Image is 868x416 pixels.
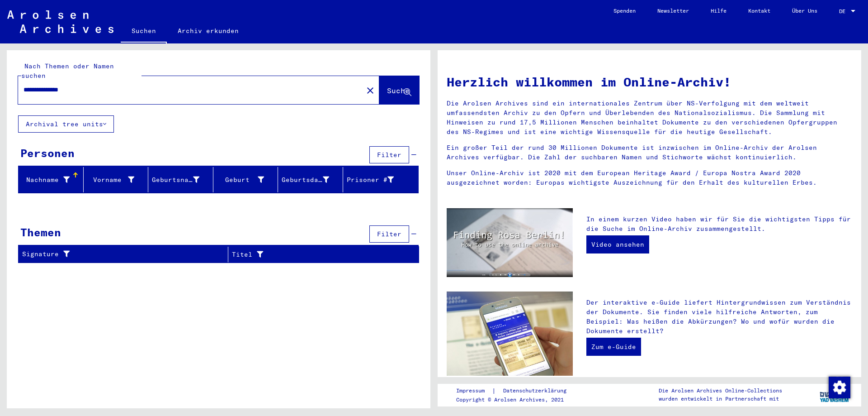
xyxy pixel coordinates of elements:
[282,175,329,185] div: Geburtsdatum
[377,151,401,159] span: Filter
[379,76,419,104] button: Suche
[20,145,75,161] div: Personen
[278,167,343,192] mat-header-cell: Geburtsdatum
[586,298,852,336] p: Der interaktive e-Guide liefert Hintergrundwissen zum Verständnis der Dokumente. Sie finden viele...
[447,143,852,162] p: Ein großer Teil der rund 30 Millionen Dokumente ist inzwischen im Online-Archiv der Arolsen Archi...
[22,175,70,185] div: Nachname
[152,172,213,187] div: Geburtsname
[586,235,649,253] a: Video ansehen
[22,172,83,187] div: Nachname
[659,387,782,395] p: Die Arolsen Archives Online-Collections
[839,8,849,14] span: DE
[586,338,641,356] a: Zum e-Guide
[217,172,278,187] div: Geburt‏
[447,292,573,376] img: eguide.jpg
[829,377,850,398] img: Zustimmung ändern
[659,395,782,403] p: wurden entwickelt in Partnerschaft mit
[365,85,376,96] mat-icon: close
[87,172,148,187] div: Vorname
[447,72,852,91] h1: Herzlich willkommen im Online-Archiv!
[19,167,84,192] mat-header-cell: Nachname
[22,247,228,262] div: Signature
[148,167,213,192] mat-header-cell: Geburtsname
[456,396,577,404] p: Copyright © Arolsen Archives, 2021
[818,383,852,406] img: yv_logo.png
[456,386,492,396] a: Impressum
[387,86,410,95] span: Suche
[586,215,852,234] p: In einem kurzen Video haben wir für Sie die wichtigsten Tipps für die Suche im Online-Archiv zusa...
[22,249,217,259] div: Signature
[343,167,419,192] mat-header-cell: Prisoner #
[167,20,250,42] a: Archiv erkunden
[447,208,573,277] img: video.jpg
[447,168,852,187] p: Unser Online-Archiv ist 2020 mit dem European Heritage Award / Europa Nostra Award 2020 ausgezeic...
[347,172,408,187] div: Prisoner #
[213,167,278,192] mat-header-cell: Geburt‏
[7,10,113,33] img: Arolsen_neg.svg
[347,175,394,185] div: Prisoner #
[217,175,264,185] div: Geburt‏
[369,225,409,243] button: Filter
[282,172,343,187] div: Geburtsdatum
[87,175,135,185] div: Vorname
[84,167,149,192] mat-header-cell: Vorname
[20,224,61,240] div: Themen
[232,247,408,262] div: Titel
[232,250,396,259] div: Titel
[361,81,379,99] button: Clear
[456,386,577,396] div: |
[121,20,167,43] a: Suchen
[152,175,199,185] div: Geburtsname
[369,146,409,163] button: Filter
[21,62,114,80] mat-label: Nach Themen oder Namen suchen
[828,376,850,398] div: Zustimmung ändern
[18,115,114,133] button: Archival tree units
[377,230,401,238] span: Filter
[496,386,577,396] a: Datenschutzerklärung
[447,99,852,137] p: Die Arolsen Archives sind ein internationales Zentrum über NS-Verfolgung mit dem weltweit umfasse...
